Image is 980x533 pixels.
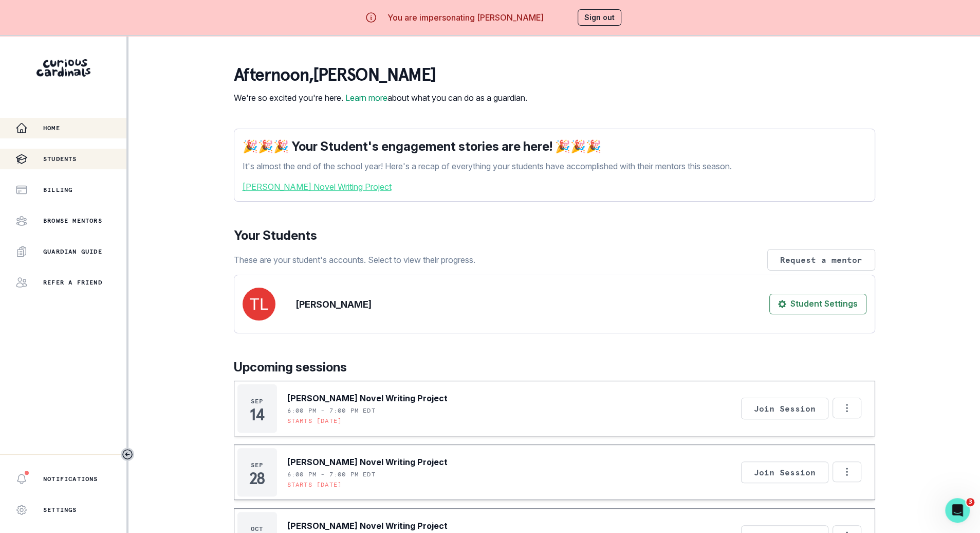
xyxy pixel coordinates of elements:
button: Student Settings [769,294,866,314]
p: Home [43,124,60,132]
p: [PERSON_NAME] Novel Writing Project [287,520,448,532]
p: Upcoming sessions [234,358,875,377]
p: [PERSON_NAME] Novel Writing Project [287,456,448,468]
p: 6:00 PM - 7:00 PM EDT [287,470,376,478]
p: Guardian Guide [43,247,102,256]
iframe: Intercom live chat [945,498,970,523]
p: Refer a friend [43,278,102,287]
button: Join Session [741,398,828,419]
p: 🎉🎉🎉 Your Student's engagement stories are here! 🎉🎉🎉 [243,137,866,156]
p: We're so excited you're here. about what you can do as a guardian. [234,92,527,104]
p: Notifications [43,475,98,483]
p: These are your student's accounts. Select to view their progress. [234,254,475,266]
p: Students [43,155,77,163]
p: 14 [250,410,264,420]
a: [PERSON_NAME] Novel Writing Project [243,181,866,193]
p: Starts [DATE] [287,481,342,489]
p: [PERSON_NAME] Novel Writing Project [287,392,448,404]
p: Settings [43,506,77,514]
p: You are impersonating [PERSON_NAME] [387,11,544,24]
p: Oct [251,525,264,533]
p: Starts [DATE] [287,417,342,425]
p: Your Students [234,226,875,245]
p: [PERSON_NAME] [296,297,372,311]
p: Sep [251,461,264,469]
p: afternoon , [PERSON_NAME] [234,65,527,85]
p: 28 [249,473,265,484]
button: Toggle sidebar [121,448,134,461]
button: Options [833,398,861,418]
button: Request a mentor [767,249,875,271]
p: Sep [251,397,264,405]
button: Join Session [741,461,828,483]
p: Billing [43,186,72,194]
p: 6:00 PM - 7:00 PM EDT [287,406,376,415]
span: 3 [966,498,974,506]
button: Sign out [578,9,621,26]
img: Curious Cardinals Logo [36,59,90,77]
img: svg [243,288,275,321]
p: Browse Mentors [43,217,102,225]
p: It's almost the end of the school year! Here's a recap of everything your students have accomplis... [243,160,866,172]
a: Learn more [345,93,387,103]
button: Options [833,461,861,482]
